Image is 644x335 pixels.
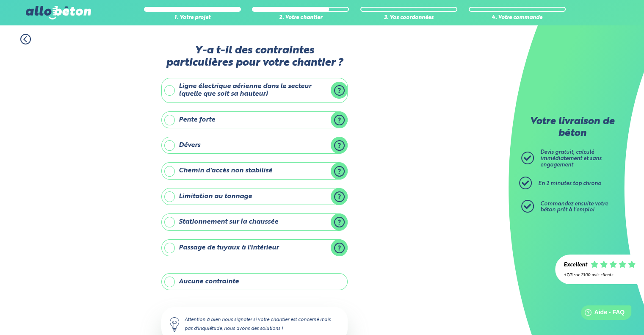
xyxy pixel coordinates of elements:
label: Stationnement sur la chaussée [161,213,348,230]
p: Votre livraison de béton [523,116,621,139]
label: Pente forte [161,111,348,128]
span: Devis gratuit, calculé immédiatement et sans engagement [540,150,602,167]
label: Passage de tuyaux à l'intérieur [161,239,348,256]
span: Commandez ensuite votre béton prêt à l'emploi [540,201,608,213]
label: Limitation au tonnage [161,188,348,205]
label: Chemin d'accès non stabilisé [161,162,348,179]
label: Ligne électrique aérienne dans le secteur (quelle que soit sa hauteur) [161,78,348,103]
span: En 2 minutes top chrono [538,181,601,186]
div: Excellent [564,262,587,269]
div: 4. Votre commande [469,15,566,21]
iframe: Help widget launcher [569,302,635,326]
div: 1. Votre projet [144,15,241,21]
label: Dévers [161,137,348,154]
label: Y-a t-il des contraintes particulières pour votre chantier ? [161,44,348,69]
img: allobéton [26,6,91,19]
label: Aucune contrainte [161,273,348,290]
div: 2. Votre chantier [252,15,349,21]
div: 4.7/5 sur 2300 avis clients [564,273,636,277]
div: 3. Vos coordonnées [360,15,457,21]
